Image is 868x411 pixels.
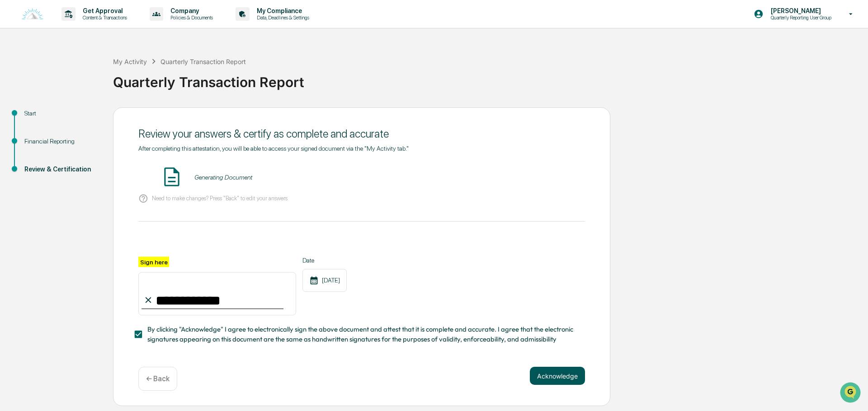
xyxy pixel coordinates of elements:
[22,8,43,20] img: logo
[530,367,585,385] button: Acknowledge
[62,110,116,126] a: 🗄️Attestations
[138,127,585,140] div: Review your answers & certify as complete and accurate
[24,137,99,146] div: Financial Reporting
[250,14,314,21] p: Data, Deadlines & Settings
[163,7,217,14] p: Company
[75,7,132,14] p: Get Approval
[9,132,16,139] div: 🔎
[90,153,109,160] span: Pylon
[18,131,57,140] span: Data Lookup
[9,69,25,85] img: 1746055101610-c473b297-6a78-478c-a979-82029cc54cd1
[194,174,252,181] div: Generating Document
[18,114,58,123] span: Preclearance
[75,14,132,21] p: Content & Transactions
[152,195,288,202] p: Need to make changes? Press "Back" to edit your answers
[839,381,863,406] iframe: Open customer support
[138,145,409,152] span: After completing this attestation, you will be able to access your signed document via the "My Ac...
[31,78,114,85] div: We're available if you need us!
[9,19,165,33] p: How can we help?
[24,109,99,118] div: Start
[302,269,347,292] div: [DATE]
[113,58,147,65] div: My Activity
[302,257,347,264] label: Date
[75,114,112,123] span: Attestations
[138,257,169,267] label: Sign here
[64,152,109,160] a: Powered byPylon
[9,115,16,122] div: 🖐️
[250,7,314,14] p: My Compliance
[147,324,578,345] span: By clicking "Acknowledge" I agree to electronically sign the above document and attest that it is...
[24,165,99,174] div: Review & Certification
[5,110,62,126] a: 🖐️Preclearance
[764,14,836,21] p: Quarterly Reporting User Group
[66,115,73,122] div: 🗄️
[160,58,246,65] div: Quarterly Transaction Report
[113,67,863,90] div: Quarterly Transaction Report
[146,374,170,383] p: ← Back
[163,14,217,21] p: Policies & Documents
[31,69,148,78] div: Start new chat
[5,127,61,143] a: 🔎Data Lookup
[764,7,836,14] p: [PERSON_NAME]
[160,166,183,188] img: Document Icon
[154,72,165,83] button: Start new chat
